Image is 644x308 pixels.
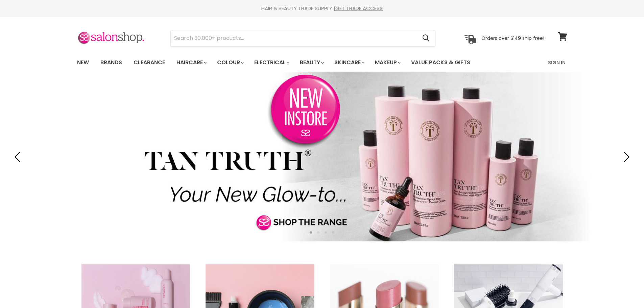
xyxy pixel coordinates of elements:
a: Makeup [370,55,405,70]
nav: Main [69,53,576,72]
a: GET TRADE ACCESS [335,5,383,12]
ul: Main menu [72,53,510,72]
a: Skincare [329,55,368,70]
li: Page dot 3 [325,231,327,234]
li: Page dot 1 [310,231,312,234]
a: Value Packs & Gifts [406,55,475,70]
li: Page dot 2 [317,231,319,234]
button: Next [619,150,632,164]
a: Beauty [295,55,328,70]
input: Search [171,30,417,46]
a: Electrical [249,55,293,70]
button: Previous [12,150,25,164]
a: Haircare [171,55,211,70]
li: Page dot 4 [332,231,334,234]
a: Sign In [544,55,570,70]
a: Brands [95,55,127,70]
a: Clearance [128,55,170,70]
a: New [72,55,94,70]
form: Product [170,30,435,46]
div: HAIR & BEAUTY TRADE SUPPLY | [69,5,576,12]
button: Search [417,30,435,46]
p: Orders over $149 ship free! [481,35,544,41]
a: Colour [212,55,248,70]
